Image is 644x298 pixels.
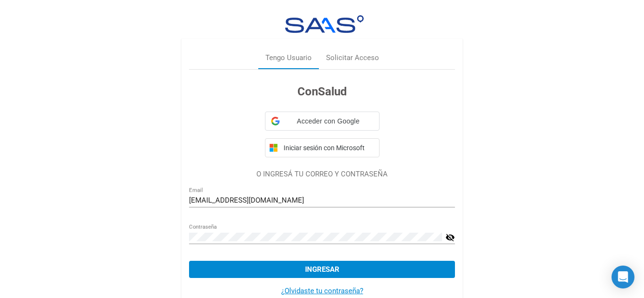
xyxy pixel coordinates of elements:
[326,52,379,63] div: Solicitar Acceso
[445,232,455,243] mat-icon: visibility_off
[189,83,455,100] h3: ConSalud
[265,138,380,157] button: Iniciar sesión con Microsoft
[265,112,380,131] div: Acceder con Google
[305,265,339,274] span: Ingresar
[189,261,455,278] button: Ingresar
[189,169,455,180] p: O INGRESÁ TU CORREO Y CONTRASEÑA
[265,52,312,63] div: Tengo Usuario
[282,144,375,152] span: Iniciar sesión con Microsoft
[612,266,634,288] div: Open Intercom Messenger
[281,287,363,295] a: ¿Olvidaste tu contraseña?
[284,116,373,126] span: Acceder con Google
